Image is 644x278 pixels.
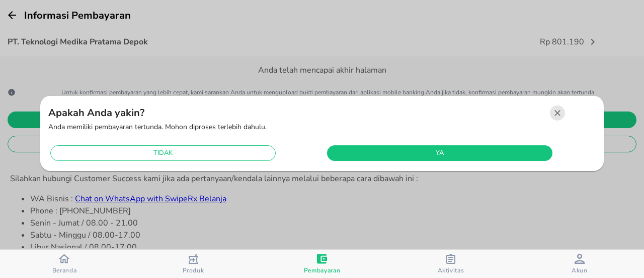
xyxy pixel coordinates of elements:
[55,147,271,159] span: tidak
[304,266,341,274] span: Pembayaran
[327,145,552,161] button: ya
[438,266,464,274] span: Aktivitas
[50,145,276,161] button: tidak
[48,104,550,122] h5: Apakah Anda yakin?
[48,122,596,132] p: Anda memiliki pembayaran tertunda. Mohon diproses terlebih dahulu.
[572,266,588,274] span: Akun
[386,250,515,278] button: Aktivitas
[183,266,204,274] span: Produk
[52,266,77,274] span: Beranda
[129,250,258,278] button: Produk
[332,147,547,159] span: ya
[515,250,644,278] button: Akun
[258,250,386,278] button: Pembayaran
